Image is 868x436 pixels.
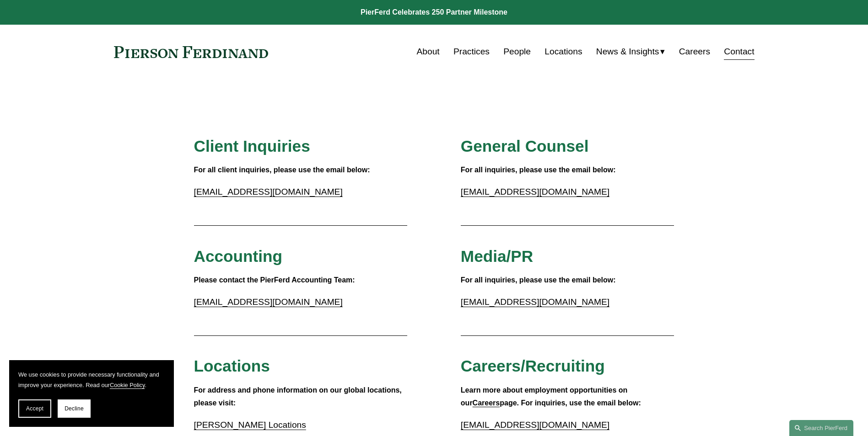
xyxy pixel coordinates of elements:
[194,166,370,174] strong: For all client inquiries, please use the email below:
[26,405,43,412] span: Accept
[461,386,630,407] strong: Learn more about employment opportunities on our
[461,166,616,174] strong: For all inquiries, please use the email below:
[110,382,145,388] a: Cookie Policy
[461,276,616,284] strong: For all inquiries, please use the email below:
[500,399,641,407] strong: page. For inquiries, use the email below:
[9,360,174,427] section: Cookie banner
[58,399,91,418] button: Decline
[194,247,283,265] span: Accounting
[724,43,754,60] a: Contact
[461,420,609,430] a: [EMAIL_ADDRESS][DOMAIN_NAME]
[503,43,531,60] a: People
[194,137,310,155] span: Client Inquiries
[789,420,853,436] a: Search this site
[545,43,582,60] a: Locations
[461,297,609,307] a: [EMAIL_ADDRESS][DOMAIN_NAME]
[194,297,343,307] a: [EMAIL_ADDRESS][DOMAIN_NAME]
[461,247,533,265] span: Media/PR
[194,420,306,430] a: [PERSON_NAME] Locations
[18,369,165,390] p: We use cookies to provide necessary functionality and improve your experience. Read our .
[461,357,605,375] span: Careers/Recruiting
[417,43,440,60] a: About
[194,386,404,407] strong: For address and phone information on our global locations, please visit:
[473,399,500,407] a: Careers
[596,44,659,60] span: News & Insights
[65,405,84,412] span: Decline
[596,43,665,60] a: folder dropdown
[18,399,51,418] button: Accept
[461,137,589,155] span: General Counsel
[194,187,343,197] a: [EMAIL_ADDRESS][DOMAIN_NAME]
[194,357,270,375] span: Locations
[679,43,710,60] a: Careers
[453,43,490,60] a: Practices
[194,276,355,284] strong: Please contact the PierFerd Accounting Team:
[461,187,609,197] a: [EMAIL_ADDRESS][DOMAIN_NAME]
